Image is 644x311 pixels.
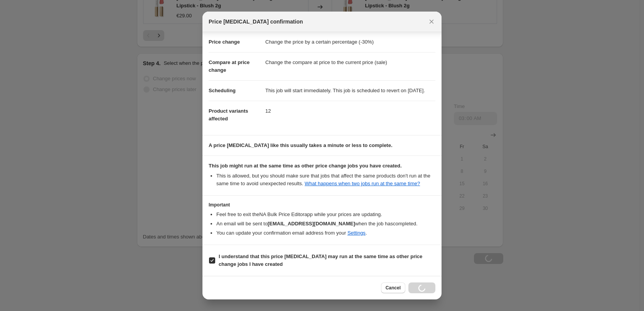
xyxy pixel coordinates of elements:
[216,211,435,218] li: Feel free to exit the NA Bulk Price Editor app while your prices are updating.
[265,52,435,73] dd: Change the compare at price to the current price (sale)
[216,220,435,228] li: An email will be sent to when the job has completed .
[265,80,435,101] dd: This job will start immediately. This job is scheduled to revert on [DATE].
[216,172,435,188] li: This is allowed, but you should make sure that jobs that affect the same products don ' t run at ...
[209,59,250,73] span: Compare at price change
[209,88,236,93] span: Scheduling
[265,32,435,52] dd: Change the price by a certain percentage (-30%)
[209,108,248,122] span: Product variants affected
[209,142,393,148] b: A price [MEDICAL_DATA] like this usually takes a minute or less to complete.
[219,254,422,267] b: I understand that this price [MEDICAL_DATA] may run at the same time as other price change jobs I...
[386,285,401,291] span: Cancel
[265,101,435,121] dd: 12
[216,229,435,237] li: You can update your confirmation email address from your .
[209,18,303,25] span: Price [MEDICAL_DATA] confirmation
[209,39,240,45] span: Price change
[347,230,366,236] a: Settings
[209,163,402,169] b: This job might run at the same time as other price change jobs you have created.
[209,202,435,208] h3: Important
[268,221,355,226] b: [EMAIL_ADDRESS][DOMAIN_NAME]
[426,16,437,27] button: Close
[381,282,405,293] button: Cancel
[305,181,420,186] a: What happens when two jobs run at the same time?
